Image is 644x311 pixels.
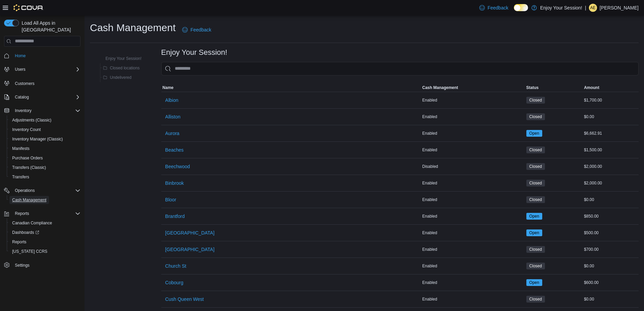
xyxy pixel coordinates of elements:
div: Enabled [421,212,525,220]
p: | [585,4,586,12]
div: $1,700.00 [582,96,639,104]
span: Closed [526,180,545,186]
div: $0.00 [582,113,639,121]
a: Inventory Count [9,126,44,134]
span: Open [526,213,542,220]
span: Closed [526,163,545,170]
h1: Cash Management [90,21,175,35]
button: Transfers (Classic) [7,163,83,172]
span: Closed [526,196,545,203]
span: Open [526,279,542,286]
span: Settings [12,261,80,269]
button: Beechwood [163,160,193,173]
button: Users [12,65,28,73]
p: Enjoy Your Session! [540,4,582,12]
div: Enabled [421,295,525,303]
span: Catalog [15,94,29,100]
span: Manifests [9,145,80,153]
button: Alliston [163,110,183,124]
span: Open [529,230,539,236]
span: Binbrook [165,180,184,186]
button: Cush Queen West [163,292,207,306]
span: Adjustments (Classic) [9,116,80,124]
button: Reports [7,237,83,247]
button: Bloor [163,193,179,206]
div: $2,000.00 [582,162,639,171]
span: Closed [526,263,545,269]
a: Manifests [9,145,32,153]
span: Canadian Compliance [9,219,80,227]
button: Purchase Orders [7,153,83,163]
a: Purchase Orders [9,154,46,162]
button: Catalog [12,93,31,101]
button: Inventory Count [7,125,83,134]
button: Beaches [163,143,186,157]
span: Closed locations [110,65,140,71]
span: Purchase Orders [12,155,43,161]
span: Closed [529,97,542,103]
a: [US_STATE] CCRS [9,247,50,256]
p: [PERSON_NAME] [600,4,639,12]
button: [GEOGRAPHIC_DATA] [163,226,217,240]
a: Dashboards [9,228,42,237]
button: Settings [1,260,83,270]
div: Disabled [421,162,525,171]
span: Open [529,213,539,219]
button: Customers [1,78,83,88]
a: Inventory Manager (Classic) [9,135,66,143]
span: Inventory [12,107,80,115]
button: Church St [163,259,189,273]
div: Enabled [421,129,525,137]
span: Alliston [165,113,181,120]
a: Feedback [180,23,214,37]
div: Enabled [421,196,525,204]
span: Customers [12,79,80,87]
span: Cash Management [12,197,46,203]
button: Operations [12,186,38,195]
span: Open [526,130,542,137]
button: Catalog [1,92,83,102]
div: $0.00 [582,196,639,204]
span: Open [529,280,539,286]
div: Enabled [421,113,525,121]
span: Inventory Count [9,126,80,134]
span: Catalog [12,93,80,101]
div: Enabled [421,262,525,270]
span: Open [529,130,539,136]
button: Operations [1,186,83,195]
button: Albion [163,93,181,107]
button: Canadian Compliance [7,218,83,228]
span: Undelivered [110,75,132,80]
button: Undelivered [100,73,134,82]
span: Dashboards [12,230,39,235]
span: Beechwood [165,163,190,170]
span: Cobourg [165,279,184,286]
span: Inventory Count [12,127,41,132]
span: Brantford [165,213,185,220]
span: Canadian Compliance [12,220,52,226]
button: Reports [12,209,32,218]
div: $2,000.00 [582,179,639,187]
span: [GEOGRAPHIC_DATA] [165,246,215,253]
a: Reports [9,238,29,246]
span: Customers [15,81,34,86]
button: Reports [1,209,83,218]
span: Dashboards [9,228,80,237]
span: Closed [529,147,542,153]
button: Users [1,65,83,74]
span: Closed [526,113,545,120]
div: $700.00 [582,245,639,253]
button: Transfers [7,172,83,182]
div: Alana Edgington [589,4,597,12]
span: Closed [529,246,542,252]
span: Settings [15,263,29,268]
button: [GEOGRAPHIC_DATA] [163,243,217,256]
div: $600.00 [582,279,639,287]
span: Inventory Manager (Classic) [9,135,80,143]
span: Inventory [15,108,31,113]
div: $6,662.91 [582,129,639,137]
span: Purchase Orders [9,154,80,162]
h3: Enjoy Your Session! [161,48,228,57]
button: Name [161,84,421,92]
